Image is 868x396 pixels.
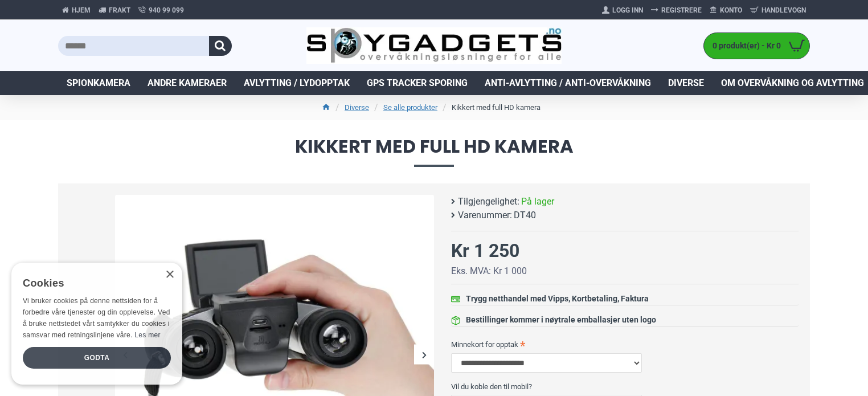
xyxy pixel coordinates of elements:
[67,76,130,90] span: Spionkamera
[458,195,519,209] b: Tilgjengelighet:
[521,195,554,209] span: På lager
[466,314,656,326] div: Bestillinger kommer i nøytrale emballasjer uten logo
[23,271,163,296] div: Cookies
[704,33,809,59] a: 0 produkt(er) - Kr 0
[746,1,810,19] a: Handlevogn
[58,71,139,95] a: Spionkamera
[761,5,806,15] span: Handlevogn
[704,40,784,52] span: 0 produkt(er) - Kr 0
[109,5,130,15] span: Frakt
[612,5,643,15] span: Logg Inn
[721,76,864,90] span: Om overvåkning og avlytting
[598,1,647,19] a: Logg Inn
[485,76,651,90] span: Anti-avlytting / Anti-overvåkning
[148,76,227,90] span: Andre kameraer
[451,335,799,353] label: Minnekort for opptak
[720,5,742,15] span: Konto
[383,102,437,113] a: Se alle produkter
[367,76,468,90] span: GPS Tracker Sporing
[451,237,519,264] div: Kr 1 250
[235,71,358,95] a: Avlytting / Lydopptak
[514,209,536,222] span: DT40
[23,297,170,338] span: Vi bruker cookies på denne nettsiden for å forbedre våre tjenester og din opplevelse. Ved å bruke...
[134,331,160,339] a: Les mer, opens a new window
[451,377,799,395] label: Vil du koble den til mobil?
[668,76,704,90] span: Diverse
[345,102,369,113] a: Diverse
[244,76,350,90] span: Avlytting / Lydopptak
[358,71,476,95] a: GPS Tracker Sporing
[23,347,171,369] div: Godta
[458,209,512,222] b: Varenummer:
[476,71,660,95] a: Anti-avlytting / Anti-overvåkning
[466,293,649,305] div: Trygg netthandel med Vipps, Kortbetaling, Faktura
[647,1,706,19] a: Registrere
[706,1,746,19] a: Konto
[306,27,562,64] img: SpyGadgets.no
[58,137,810,166] span: Kikkert med full HD kamera
[414,345,434,365] div: Next slide
[660,71,713,95] a: Diverse
[149,5,184,15] span: 940 99 099
[661,5,702,15] span: Registrere
[139,71,235,95] a: Andre kameraer
[165,271,174,279] div: Close
[72,5,91,15] span: Hjem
